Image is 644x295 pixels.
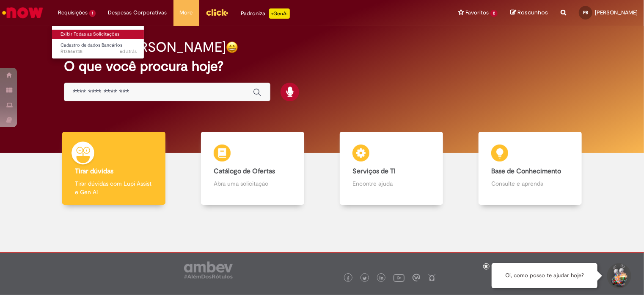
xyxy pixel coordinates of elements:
[214,179,292,188] p: Abra uma solicitação
[120,48,137,55] time: 25/09/2025 13:55:43
[269,8,290,19] p: +GenAi
[61,48,137,55] span: R13566745
[583,10,588,15] span: PB
[44,132,183,205] a: Tirar dúvidas Tirar dúvidas com Lupi Assist e Gen Ai
[64,40,226,55] h2: Bom dia, [PERSON_NAME]
[58,8,88,17] span: Requisições
[226,41,238,53] img: happy-face.png
[75,179,153,196] p: Tirar dúvidas com Lupi Assist e Gen Ai
[346,276,350,281] img: logo_footer_facebook.png
[491,179,569,188] p: Consulte e aprenda
[517,8,548,17] span: Rascunhos
[606,263,631,289] button: Iniciar Conversa de Suporte
[108,8,167,17] span: Despesas Corporativas
[61,42,122,48] span: Cadastro de dados Bancários
[64,59,581,74] h2: O que você procura hoje?
[595,9,638,16] span: [PERSON_NAME]
[465,8,489,17] span: Favoritos
[461,132,600,205] a: Base de Conhecimento Consulte e aprenda
[89,10,96,17] span: 1
[1,4,44,21] img: ServiceNow
[75,167,113,175] b: Tirar dúvidas
[183,132,322,205] a: Catálogo de Ofertas Abra uma solicitação
[180,8,193,17] span: More
[352,179,430,188] p: Encontre ajuda
[394,272,405,283] img: logo_footer_youtube.png
[428,274,436,281] img: logo_footer_naosei.png
[241,8,290,19] div: Padroniza
[491,167,561,175] b: Base de Conhecimento
[52,30,145,39] a: Exibir Todas as Solicitações
[413,274,420,281] img: logo_footer_workplace.png
[510,9,548,17] a: Rascunhos
[363,276,367,281] img: logo_footer_twitter.png
[492,263,597,288] div: Oi, como posso te ajudar hoje?
[214,167,275,175] b: Catálogo de Ofertas
[52,41,145,56] a: Aberto R13566745 : Cadastro de dados Bancários
[206,6,228,19] img: click_logo_yellow_360x200.png
[322,132,461,205] a: Serviços de TI Encontre ajuda
[52,25,144,59] ul: Requisições
[490,10,498,17] span: 2
[184,262,233,278] img: logo_footer_ambev_rotulo_gray.png
[380,276,384,281] img: logo_footer_linkedin.png
[352,167,396,175] b: Serviços de TI
[120,48,137,55] span: 6d atrás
